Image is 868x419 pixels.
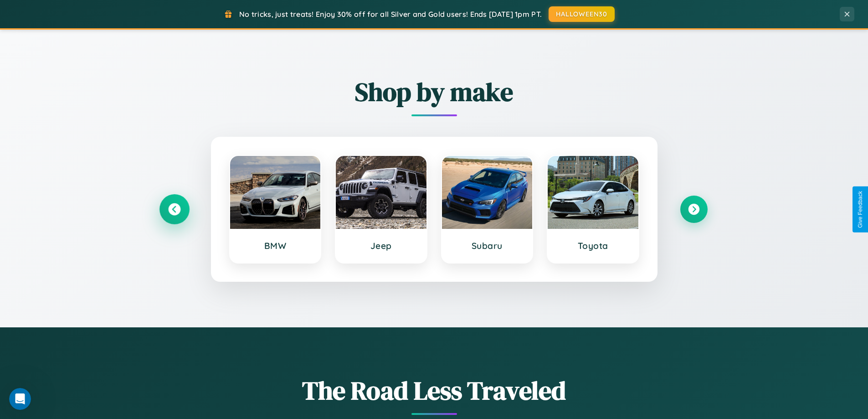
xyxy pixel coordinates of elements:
[161,74,708,109] h2: Shop by make
[9,388,31,410] iframe: Intercom live chat
[857,191,863,228] div: Give Feedback
[239,10,542,19] span: No tricks, just treats! Enjoy 30% off for all Silver and Gold users! Ends [DATE] 1pm PT.
[345,240,417,251] h3: Jeep
[161,373,708,408] h1: The Road Less Traveled
[557,240,629,251] h3: Toyota
[451,240,524,251] h3: Subaru
[239,240,312,251] h3: BMW
[549,6,615,22] button: HALLOWEEN30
